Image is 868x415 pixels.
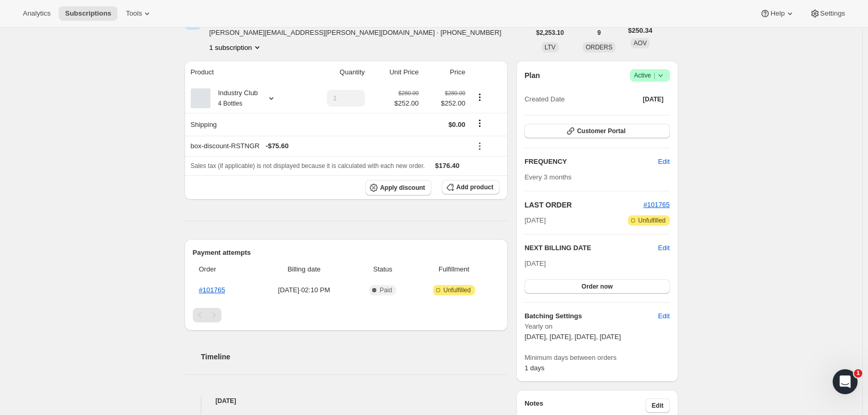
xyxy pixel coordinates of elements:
button: #101765 [643,200,670,210]
span: [DATE] [524,215,546,226]
span: Edit [652,401,664,410]
button: 9 [591,25,607,40]
th: Order [193,258,254,281]
nav: Pagination [193,308,500,322]
span: [DATE] · 02:10 PM [257,285,351,295]
span: Subscriptions [65,9,111,18]
span: Sales tax (if applicable) is not displayed because it is calculated with each new order. [191,162,425,170]
button: Edit [652,308,676,325]
span: [PERSON_NAME][EMAIL_ADDRESS][PERSON_NAME][DOMAIN_NAME] · [PHONE_NUMBER] [209,28,502,38]
button: Apply discount [365,180,431,196]
button: Help [754,6,801,21]
span: Add product [456,183,493,191]
small: 4 Bottles [218,100,243,107]
span: Apply discount [380,184,425,192]
span: [DATE] [524,260,546,267]
span: 9 [597,29,601,37]
h2: Payment attempts [193,248,500,258]
h2: NEXT BILLING DATE [524,243,658,253]
span: Minimum days between orders [524,353,669,363]
span: | [653,71,655,80]
button: Edit [658,243,669,253]
a: #101765 [643,201,670,209]
span: Paid [379,286,392,294]
span: Fulfillment [414,264,493,275]
button: Customer Portal [524,124,669,138]
button: Edit [652,153,676,170]
span: $2,253.10 [536,29,564,37]
h2: Plan [524,70,540,81]
button: Product actions [471,92,488,103]
button: Add product [442,180,499,194]
th: Unit Price [368,61,422,84]
a: #101765 [199,286,226,294]
span: [DATE], [DATE], [DATE], [DATE] [524,333,621,341]
button: Settings [804,6,851,21]
h2: Timeline [201,352,508,362]
span: ORDERS [586,44,612,51]
h4: [DATE] [185,396,508,406]
span: 1 [854,369,862,378]
span: Every 3 months [524,173,571,181]
h6: Batching Settings [524,311,658,321]
iframe: Intercom live chat [833,369,858,394]
th: Quantity [301,61,368,84]
div: box-discount-RSTNGR [191,141,466,151]
span: AOV [634,40,647,47]
small: $280.00 [445,90,465,96]
th: Shipping [185,113,301,136]
button: Product actions [209,42,262,53]
span: Help [770,9,784,18]
h3: Notes [524,398,646,413]
button: Subscriptions [59,6,117,21]
button: Shipping actions [471,118,488,129]
button: Order now [524,279,669,294]
span: $252.00 [425,98,466,109]
span: Settings [820,9,845,18]
span: Customer Portal [577,127,625,135]
button: Analytics [17,6,57,21]
span: $252.00 [394,98,419,109]
span: LTV [545,44,556,51]
span: Unfulfilled [443,286,471,294]
button: Tools [120,6,159,21]
span: Order now [582,282,613,291]
small: $280.00 [398,90,418,96]
h2: FREQUENCY [524,157,658,167]
span: Billing date [257,264,351,275]
span: Edit [658,157,669,167]
span: Created Date [524,94,564,105]
span: Analytics [23,9,50,18]
button: $2,253.10 [530,25,570,40]
div: Industry Club [211,88,258,109]
button: Edit [646,398,670,413]
span: Edit [658,311,669,321]
button: [DATE] [637,92,670,107]
h2: LAST ORDER [524,200,643,210]
span: Tools [126,9,142,18]
span: Yearly on [524,321,669,332]
span: $250.34 [628,25,652,36]
span: $176.40 [435,162,459,170]
span: Active [634,70,666,81]
th: Price [422,61,469,84]
span: Unfulfilled [638,216,666,225]
span: $0.00 [449,121,466,128]
span: 1 days [524,364,544,372]
span: Status [357,264,408,275]
th: Product [185,61,301,84]
span: - $75.60 [266,141,288,151]
span: [DATE] [643,95,664,103]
